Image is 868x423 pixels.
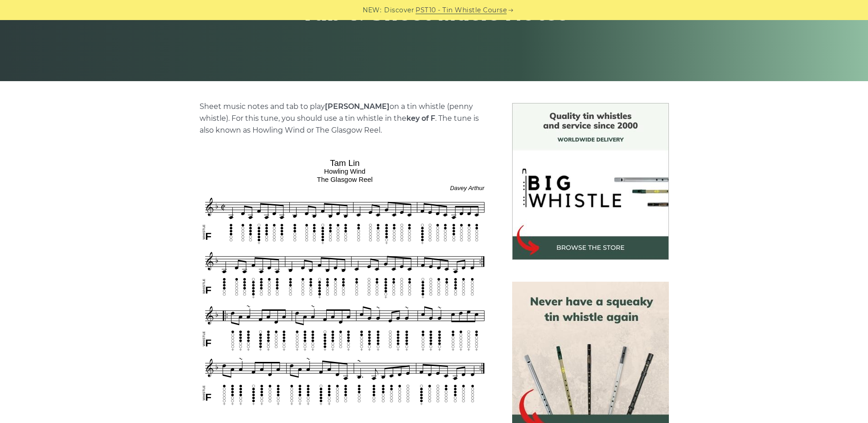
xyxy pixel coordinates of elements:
[512,103,669,260] img: BigWhistle Tin Whistle Store
[325,102,390,111] strong: [PERSON_NAME]
[200,155,490,408] img: Tam Lin Tin Whistle Tabs & Sheet Music
[384,5,414,15] span: Discover
[406,114,435,123] strong: key of F
[416,5,507,15] a: PST10 - Tin Whistle Course
[363,5,381,15] span: NEW:
[200,101,490,136] p: Sheet music notes and tab to play on a tin whistle (penny whistle). For this tune, you should use...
